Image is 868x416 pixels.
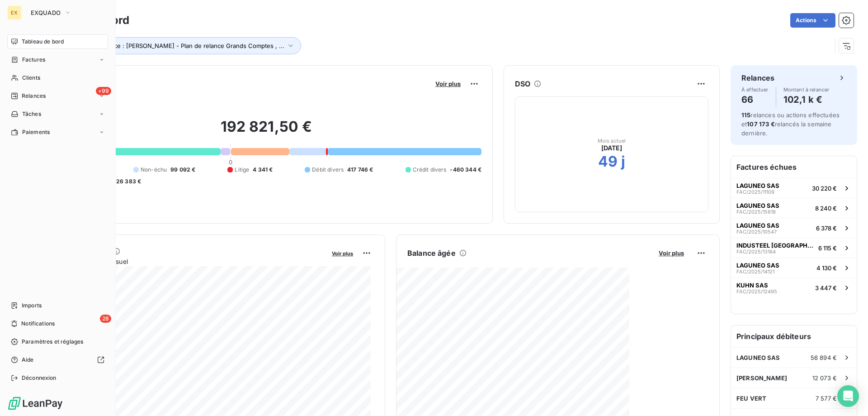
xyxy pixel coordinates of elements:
[22,128,50,136] span: Paiements
[51,118,481,145] h2: 192 821,50 €
[96,87,111,95] span: +99
[22,301,42,310] span: Imports
[731,277,857,297] button: KUHN SASFAC/2025/124953 447 €
[601,143,623,153] span: [DATE]
[235,166,249,174] span: Litige
[731,238,857,258] button: INDUSTEEL [GEOGRAPHIC_DATA]FAC/2025/131846 115 €
[656,249,687,257] button: Voir plus
[659,249,684,257] span: Voir plus
[7,353,108,367] a: Aide
[435,80,461,87] span: Voir plus
[77,42,284,49] span: Plan de relance : [PERSON_NAME] - Plan de relance Grands Comptes , ...
[736,262,779,269] span: LAGUNEO SAS
[741,111,750,119] span: 115
[141,166,167,174] span: Non-échu
[515,78,530,89] h6: DSO
[783,87,830,92] span: Montant à relancer
[731,218,857,238] button: LAGUNEO SASFAC/2025/105476 378 €
[736,249,776,254] span: FAC/2025/13184
[598,153,618,171] h2: 49
[731,156,857,178] h6: Factures échues
[741,72,774,83] h6: Relances
[736,282,768,289] span: KUHN SAS
[329,249,356,257] button: Voir plus
[22,74,40,82] span: Clients
[22,338,83,346] span: Paramètres et réglages
[433,80,463,88] button: Voir plus
[22,56,45,64] span: Factures
[100,315,111,323] span: 28
[741,92,769,107] h4: 66
[731,198,857,218] button: LAGUNEO SASFAC/2025/158198 240 €
[736,202,779,209] span: LAGUNEO SAS
[731,258,857,277] button: LAGUNEO SASFAC/2025/141214 130 €
[736,374,787,382] span: [PERSON_NAME]
[413,166,447,174] span: Crédit divers
[31,9,61,16] span: EXQUADO
[450,166,481,174] span: -460 344 €
[741,111,840,137] span: relances ou actions effectuées et relancés la semaine dernière.
[736,354,780,361] span: LAGUNEO SAS
[7,396,63,411] img: Logo LeanPay
[51,257,325,266] span: Chiffre d'affaires mensuel
[736,209,776,215] span: FAC/2025/15819
[812,374,837,382] span: 12 073 €
[837,385,859,407] div: Open Intercom Messenger
[815,284,837,292] span: 3 447 €
[731,325,857,347] h6: Principaux débiteurs
[7,5,22,20] div: EX
[113,177,141,186] span: -26 383 €
[253,166,273,174] span: 4 341 €
[22,374,57,382] span: Déconnexion
[747,120,774,128] span: 107 173 €
[816,225,837,232] span: 6 378 €
[816,264,837,272] span: 4 130 €
[812,185,837,192] span: 30 220 €
[783,92,830,107] h4: 102,1 k €
[598,138,626,143] span: Mois actuel
[741,87,769,92] span: À effectuer
[736,182,779,189] span: LAGUNEO SAS
[736,242,815,249] span: INDUSTEEL [GEOGRAPHIC_DATA]
[64,37,301,54] button: Plan de relance : [PERSON_NAME] - Plan de relance Grands Comptes , ...
[811,354,837,361] span: 56 894 €
[21,320,55,328] span: Notifications
[731,178,857,198] button: LAGUNEO SASFAC/2025/1110930 220 €
[229,158,232,166] span: 0
[816,395,837,402] span: 7 577 €
[22,110,41,118] span: Tâches
[818,244,837,252] span: 6 115 €
[347,166,373,174] span: 417 746 €
[736,189,774,195] span: FAC/2025/11109
[407,248,456,258] h6: Balance âgée
[312,166,344,174] span: Débit divers
[170,166,195,174] span: 99 092 €
[332,250,353,257] span: Voir plus
[22,356,34,364] span: Aide
[736,269,774,274] span: FAC/2025/14121
[736,222,779,229] span: LAGUNEO SAS
[22,92,46,100] span: Relances
[22,38,64,46] span: Tableau de bord
[736,289,777,294] span: FAC/2025/12495
[736,229,777,234] span: FAC/2025/10547
[621,153,625,171] h2: j
[736,395,766,402] span: FEU VERT
[790,13,835,28] button: Actions
[815,205,837,212] span: 8 240 €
